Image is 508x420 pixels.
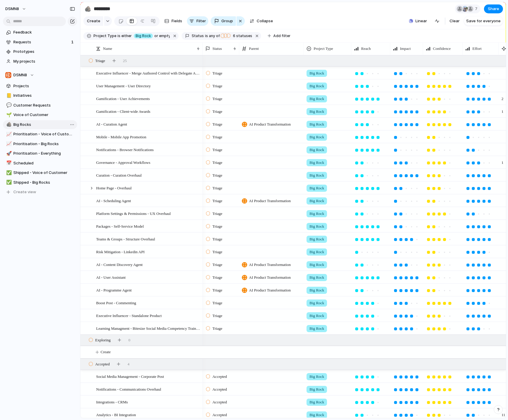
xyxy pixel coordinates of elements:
div: 📈 [6,140,10,147]
button: 🪨 [83,4,93,14]
a: My projects [3,57,77,66]
span: Shipped - Voice of Customer [13,170,75,176]
span: Triage [212,326,222,332]
span: Big Rock [309,211,324,217]
span: 1 [499,156,506,166]
span: Customer Requests [13,102,75,108]
span: Project Type [93,33,116,39]
span: statuses [231,33,252,39]
span: 2 [499,93,506,102]
span: Big Rock [309,185,324,191]
div: 📈Prioritisation - Big Rocks [3,140,77,148]
button: isany of [204,33,221,39]
span: Curation - Curation Overhaul [96,172,142,178]
span: Status [192,33,204,39]
span: Triage [212,236,222,242]
span: Fields [172,18,182,24]
span: Big Rock [309,172,324,178]
span: Create [87,18,100,24]
a: 📅Scheduled [3,159,77,168]
button: Fields [162,16,185,26]
span: AI - Scheduling Agent [96,197,131,204]
span: either [120,33,132,39]
span: 6 [231,34,236,38]
div: 🪨 [85,5,91,13]
span: Big Rock [309,198,324,204]
span: User Management - User Directory [96,82,151,89]
div: 🚀 [6,150,10,157]
a: 📒Initiatives [3,91,77,100]
span: Triage [212,249,222,255]
span: Executive Influencer - Standalone Product [96,312,162,319]
div: 📅 [6,160,10,167]
span: Platform Settings & Permissions - UX Overhaul [96,210,171,217]
span: Triage [212,172,222,178]
span: Big Rock [309,287,324,293]
span: Status [212,46,222,52]
a: Projects [3,82,77,91]
span: any of [208,33,220,39]
div: ✅ [6,179,10,186]
span: AI Product Transformation [249,275,291,280]
span: Packages - Self-Service Model [96,223,144,229]
span: Big Rock [309,275,324,280]
span: Share [488,6,499,12]
span: Big Rock [309,147,324,153]
span: Triage [212,287,222,293]
button: 📈 [5,131,11,137]
span: Big Rock [309,386,324,392]
span: Big Rock [309,224,324,229]
span: Confidence [433,46,451,52]
span: Prototypes [13,49,75,55]
span: Name [103,46,112,52]
span: Social Media Management - Corporate Post [96,373,164,380]
span: Triage [212,300,222,306]
button: 🚀 [5,150,11,156]
span: DSMN8 [13,72,27,78]
span: Impact [400,46,411,52]
span: Big Rock [309,109,324,115]
span: 7 [475,6,479,12]
div: ✅Shipped - Voice of Customer [3,168,77,177]
span: Big Rock [309,236,324,242]
div: 📈Prioritisation - Voice of Customer [3,130,77,139]
span: Big Rock [309,134,324,140]
button: Collapse [247,16,275,26]
span: Triage [95,58,105,64]
button: Share [484,4,503,13]
span: Big Rock [309,326,324,332]
span: Big Rock [309,121,324,127]
span: Teams & Groups - Structure Overhaul [96,235,155,242]
span: Triage [212,147,222,153]
button: Filter [187,16,208,26]
span: Exploring [95,337,111,343]
span: AI Product Transformation [249,262,291,268]
button: iseither [116,33,133,39]
span: Create view [13,189,36,195]
span: Triage [212,109,222,115]
span: Prioritisation - Voice of Customer [13,131,75,137]
span: 4 [128,361,130,367]
span: Integrations - CRMs [96,398,128,405]
a: Feedback [3,28,77,37]
a: Prototypes [3,47,77,56]
span: Governance - Approval Workflows [96,159,150,166]
span: Save for everyone [466,18,501,24]
span: Triage [212,198,222,204]
div: ✅Shipped - Big Rocks [3,178,77,187]
span: Big Rock [309,160,324,166]
span: AI Product Transformation [249,198,291,204]
span: Triage [212,96,222,102]
span: Accepted [95,361,110,367]
span: Triage [212,83,222,89]
div: 🪨 [6,121,10,128]
span: Triage [212,185,222,191]
span: Big Rock [309,374,324,380]
span: Add filter [273,33,290,39]
span: Triage [212,121,222,127]
span: AI - Programme Agent [96,286,132,293]
button: 📈 [5,141,11,147]
span: Learning Managment - Bitesize Social Media Competency Training Modules [96,325,201,332]
span: Big Rock [309,313,324,319]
